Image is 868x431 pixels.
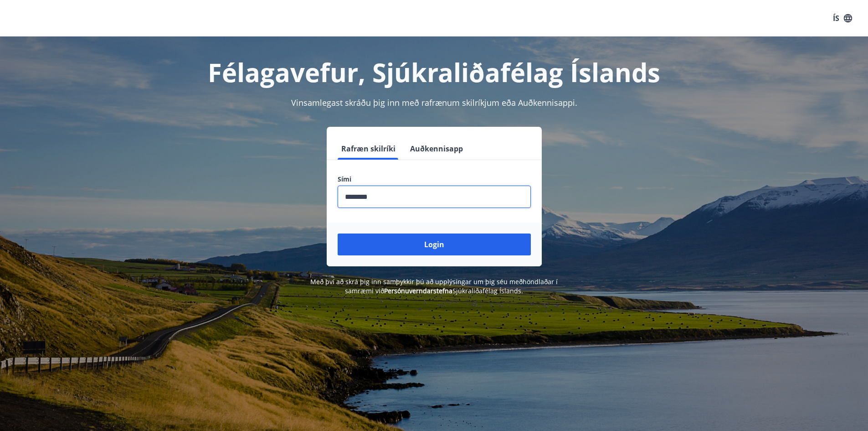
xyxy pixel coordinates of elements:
[406,138,467,160] button: Auðkennisapp
[384,286,452,295] a: Persónuverndarstefna
[291,97,577,108] span: Vinsamlegast skráðu þig inn með rafrænum skilríkjum eða Auðkennisappi.
[338,234,531,255] button: Login
[828,10,857,26] button: ÍS
[310,277,558,295] span: Með því að skrá þig inn samþykkir þú að upplýsingar um þig séu meðhöndlaðar í samræmi við Sjúkral...
[338,175,531,184] label: Sími
[117,55,751,89] h1: Félagavefur, Sjúkraliðafélag Íslands
[338,138,399,160] button: Rafræn skilríki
